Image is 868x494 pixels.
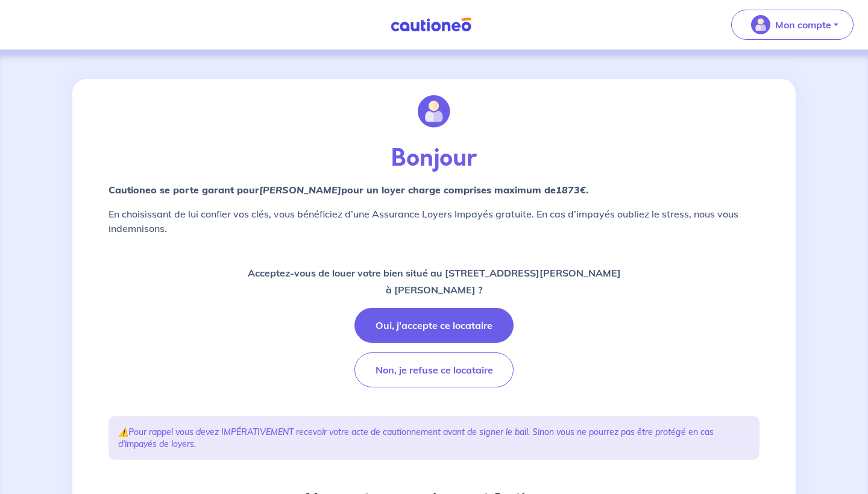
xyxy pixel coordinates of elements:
strong: Cautioneo se porte garant pour pour un loyer charge comprises maximum de . [108,184,588,196]
em: [PERSON_NAME] [259,184,341,196]
p: ⚠️ [118,426,750,450]
em: Pour rappel vous devez IMPÉRATIVEMENT recevoir votre acte de cautionnement avant de signer le bai... [118,427,714,449]
button: illu_account_valid_menu.svgMon compte [731,10,854,40]
p: Mon compte [775,17,831,32]
p: Acceptez-vous de louer votre bien situé au [STREET_ADDRESS][PERSON_NAME] à [PERSON_NAME] ? [248,264,621,298]
img: Cautioneo [386,17,476,33]
button: Oui, j'accepte ce locataire [354,308,514,343]
p: Bonjour [108,144,759,173]
em: 1873€ [556,184,586,196]
p: En choisissant de lui confier vos clés, vous bénéficiez d’une Assurance Loyers Impayés gratuite. ... [108,207,759,236]
img: illu_account.svg [418,95,450,128]
img: illu_account_valid_menu.svg [751,15,770,34]
button: Non, je refuse ce locataire [354,352,514,387]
